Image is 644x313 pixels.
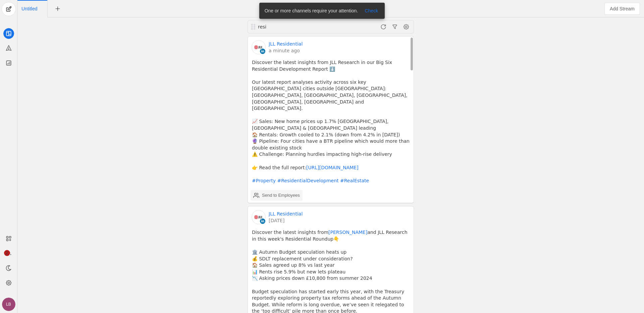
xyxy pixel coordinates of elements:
span: Check [365,7,378,14]
a: JLL Residential [269,210,303,217]
a: #Property [252,178,276,183]
span: Click to edit name [21,6,37,11]
app-icon-button: New Tab [52,6,64,11]
button: Check [361,7,382,15]
a: a minute ago [269,47,303,54]
div: resi [257,23,338,30]
div: One or more channels require your attention. [259,3,361,19]
button: LB [2,298,15,311]
pre: Discover the latest insights from JLL Research in our Big Six Residential Development Report ⬇️ O... [252,59,410,184]
button: Send to Employees [251,190,303,201]
a: JLL Residential [269,41,303,47]
span: Add Stream [610,5,635,12]
a: [URL][DOMAIN_NAME] [306,165,359,170]
div: Send to Employees [262,192,300,199]
button: Add Stream [604,3,640,15]
img: cache [252,210,265,224]
a: #ResidentialDevelopment [277,178,338,183]
a: #RealEstate [340,178,369,183]
div: resi [258,23,338,30]
a: [DATE] [269,217,303,224]
img: cache [252,41,265,54]
a: [PERSON_NAME] [328,230,367,235]
span: 2 [4,250,10,256]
